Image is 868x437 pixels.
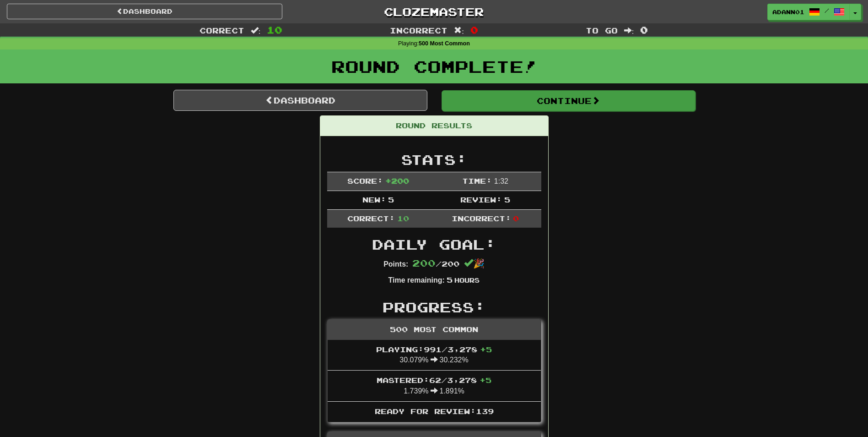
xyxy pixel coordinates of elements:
[454,27,464,34] span: :
[3,57,865,76] h1: Round Complete!
[513,214,519,223] span: 0
[772,8,804,16] span: adann01
[480,345,492,354] span: + 5
[173,90,427,111] a: Dashboard
[460,195,502,204] span: Review:
[328,370,541,402] li: 1.739% 1.891%
[470,24,478,35] span: 0
[375,407,494,415] span: Ready for Review: 139
[825,7,829,14] span: /
[377,376,491,384] span: Mastered: 62 / 3,278
[362,195,386,204] span: New:
[296,4,571,20] a: Clozemaster
[390,26,447,35] span: Incorrect
[447,275,453,284] span: 5
[327,300,541,315] h2: Progress:
[320,116,548,136] div: Round Results
[419,40,470,47] strong: 500 Most Common
[624,27,634,34] span: :
[388,276,445,284] strong: Time remaining:
[412,257,436,268] span: 200
[454,276,480,284] small: Hours
[267,24,282,35] span: 10
[767,4,850,20] a: adann01 /
[388,195,394,204] span: 5
[328,340,541,371] li: 30.079% 30.232%
[327,237,541,252] h2: Daily Goal:
[251,27,261,34] span: :
[347,176,383,185] span: Score:
[412,259,459,268] span: / 200
[586,26,618,35] span: To go
[397,214,409,223] span: 10
[640,24,648,35] span: 0
[199,26,244,35] span: Correct
[7,4,282,19] a: Dashboard
[376,345,492,354] span: Playing: 991 / 3,278
[504,195,510,204] span: 5
[328,320,541,340] div: 500 Most Common
[327,152,541,167] h2: Stats:
[347,214,395,223] span: Correct:
[462,176,492,185] span: Time:
[464,258,485,268] span: 🎉
[494,177,508,185] span: 1 : 32
[452,214,511,223] span: Incorrect:
[383,260,408,268] strong: Points:
[480,376,491,384] span: + 5
[385,176,409,185] span: + 200
[442,90,695,111] button: Continue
